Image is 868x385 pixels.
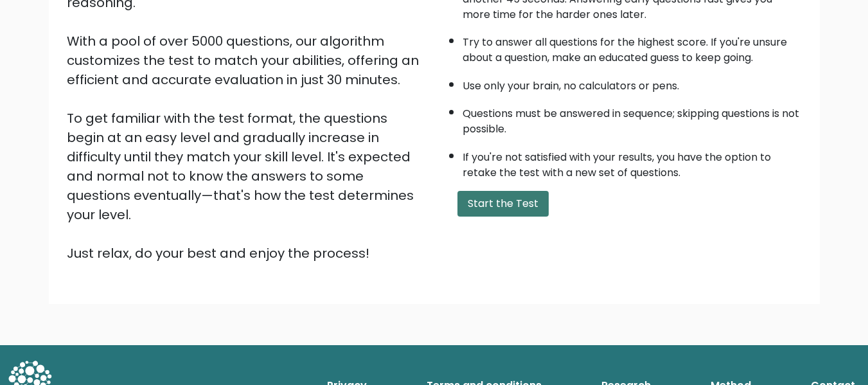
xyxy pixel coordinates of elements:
[463,100,802,137] li: Questions must be answered in sequence; skipping questions is not possible.
[463,143,802,181] li: If you're not satisfied with your results, you have the option to retake the test with a new set ...
[463,72,802,94] li: Use only your brain, no calculators or pens.
[457,191,549,217] button: Start the Test
[463,28,802,66] li: Try to answer all questions for the highest score. If you're unsure about a question, make an edu...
